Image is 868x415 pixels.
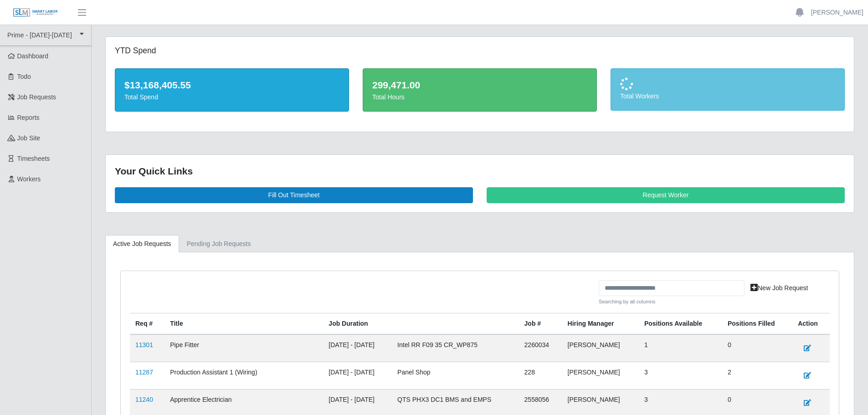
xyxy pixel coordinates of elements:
td: 3 [639,362,722,389]
span: Workers [17,175,41,183]
img: SLM Logo [13,8,58,18]
span: Dashboard [17,52,49,60]
td: 228 [519,362,562,389]
div: Your Quick Links [115,164,845,179]
a: Active Job Requests [105,235,179,253]
th: Job Duration [323,313,392,334]
div: $13,168,405.55 [124,78,339,92]
td: Production Assistant 1 (Wiring) [164,362,323,389]
th: Positions Available [639,313,722,334]
td: Pipe Fitter [164,334,323,362]
th: Action [792,313,830,334]
span: Reports [17,114,40,121]
div: Total Hours [372,92,587,102]
div: Total Spend [124,92,339,102]
th: Positions Filled [722,313,792,334]
small: Searching by all columns [599,298,745,306]
th: Hiring Manager [562,313,639,334]
a: Request Worker [487,187,845,203]
td: [PERSON_NAME] [562,362,639,389]
td: Panel Shop [392,362,519,389]
td: 1 [639,334,722,362]
th: Job # [519,313,562,334]
span: Timesheets [17,155,50,162]
td: [DATE] - [DATE] [323,362,392,389]
span: Job Requests [17,93,56,101]
td: 2 [722,362,792,389]
div: 299,471.00 [372,78,587,92]
span: job site [17,134,41,142]
a: Pending Job Requests [179,235,259,253]
td: 0 [722,334,792,362]
a: 11287 [135,369,153,376]
a: Fill Out Timesheet [115,187,473,203]
td: [PERSON_NAME] [562,334,639,362]
td: [DATE] - [DATE] [323,334,392,362]
a: [PERSON_NAME] [811,8,863,17]
td: 2260034 [519,334,562,362]
a: 11301 [135,341,153,348]
td: Intel RR F09 35 CR_WP875 [392,334,519,362]
th: Title [164,313,323,334]
div: Total Workers [620,92,835,101]
h5: YTD Spend [115,46,349,56]
a: New Job Request [745,280,814,296]
span: Todo [17,73,31,80]
th: Req # [130,313,164,334]
a: 11240 [135,396,153,403]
